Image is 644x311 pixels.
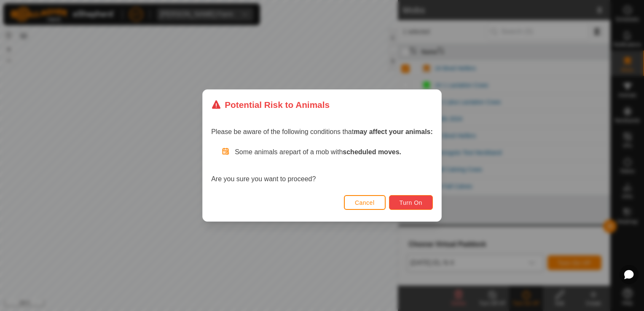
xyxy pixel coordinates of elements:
[354,128,433,135] strong: may affect your animals:
[235,147,433,157] p: Some animals are
[344,195,386,210] button: Cancel
[211,128,433,135] span: Please be aware of the following conditions that
[211,98,330,111] div: Potential Risk to Animals
[389,195,433,210] button: Turn On
[400,199,422,206] span: Turn On
[211,147,433,184] div: Are you sure you want to proceed?
[355,199,375,206] span: Cancel
[343,148,401,155] strong: scheduled moves.
[289,148,401,155] span: part of a mob with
